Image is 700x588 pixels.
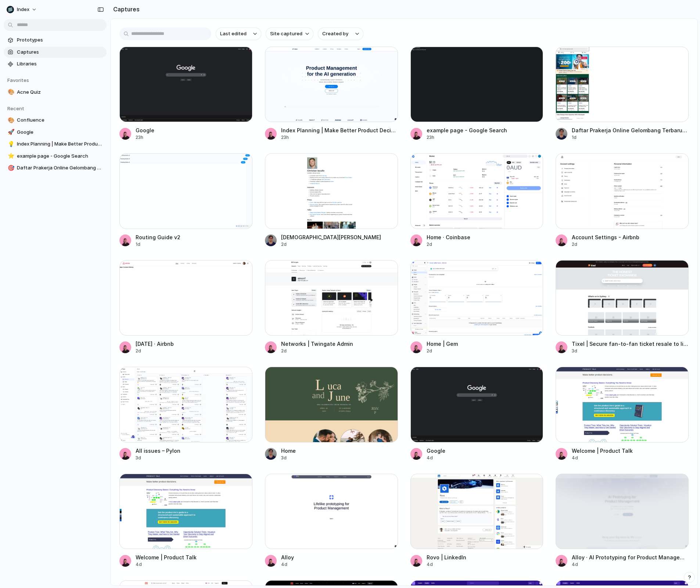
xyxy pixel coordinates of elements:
[17,164,104,172] span: Daftar Prakerja Online Gelombang Terbaru 2025 Bukalapak
[318,28,363,40] button: Created by
[281,348,353,354] div: 2d
[17,6,29,13] span: Index
[572,126,689,134] div: Daftar Prakerja Online Gelombang Terbaru 2025 Bukalapak
[4,4,41,15] button: Index
[7,116,14,124] button: 🎨
[136,126,154,134] div: Google
[8,164,13,172] div: 🎯
[322,30,348,37] span: Created by
[281,233,381,241] div: [DEMOGRAPHIC_DATA][PERSON_NAME]
[7,153,14,160] button: ⭐
[4,139,107,150] a: 💡Index Planning | Make Better Product Decisions
[7,129,14,136] button: 🚀
[17,116,104,124] span: Confluence
[281,561,294,568] div: 4d
[427,455,445,461] div: 4d
[136,233,180,241] div: Routing Guide v2
[427,340,458,348] div: Home | Gem
[266,28,313,40] button: Site captured
[136,553,197,561] div: Welcome | Product Talk
[4,151,107,162] a: ⭐example page - Google Search
[572,348,689,354] div: 3d
[220,30,247,37] span: Last edited
[7,140,14,148] button: 💡
[427,233,470,241] div: Home · Coinbase
[427,134,507,141] div: 23h
[8,128,13,136] div: 🚀
[136,340,174,348] div: [DATE] · Airbnb
[7,77,29,83] span: Favorites
[572,233,639,241] div: Account Settings - Airbnb
[136,561,197,568] div: 4d
[7,105,24,111] span: Recent
[8,152,13,160] div: ⭐
[4,115,107,126] a: 🎨Confluence
[17,129,104,136] span: Google
[572,455,633,461] div: 4d
[4,127,107,138] a: 🚀Google
[572,447,633,455] div: Welcome | Product Talk
[7,164,14,172] button: 🎯
[572,340,689,348] div: Tixel | Secure fan-to-fan ticket resale to live events
[136,447,180,455] div: All issues – Pylon
[4,87,107,98] a: 🎨Acne Quiz
[427,241,470,248] div: 2d
[136,455,180,461] div: 3d
[281,134,398,141] div: 23h
[281,447,296,455] div: Home
[8,140,13,148] div: 💡
[427,553,466,561] div: Rovo | LinkedIn
[17,36,104,44] span: Prototypes
[427,447,445,455] div: Google
[427,126,507,134] div: example page - Google Search
[17,140,104,148] span: Index Planning | Make Better Product Decisions
[7,89,14,96] button: 🎨
[110,5,140,14] h2: Captures
[8,116,13,125] div: 🎨
[4,162,107,173] a: 🎯Daftar Prakerja Online Gelombang Terbaru 2025 Bukalapak
[4,47,107,58] a: Captures
[281,553,294,561] div: Alloy
[4,58,107,69] a: Libraries
[216,28,261,40] button: Last edited
[270,30,302,37] span: Site captured
[572,561,689,568] div: 4d
[572,241,639,248] div: 2d
[17,49,104,56] span: Captures
[572,134,689,141] div: 1d
[281,241,381,248] div: 2d
[17,153,104,160] span: example page - Google Search
[281,126,398,134] div: Index Planning | Make Better Product Decisions
[4,35,107,46] a: Prototypes
[427,348,458,354] div: 2d
[8,88,13,96] div: 🎨
[427,561,466,568] div: 4d
[572,553,689,561] div: Alloy · AI Prototyping for Product Management
[281,455,296,461] div: 3d
[17,89,104,96] span: Acne Quiz
[136,348,174,354] div: 2d
[17,60,104,68] span: Libraries
[281,340,353,348] div: Networks | Twingate Admin
[136,241,180,248] div: 1d
[136,134,154,141] div: 23h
